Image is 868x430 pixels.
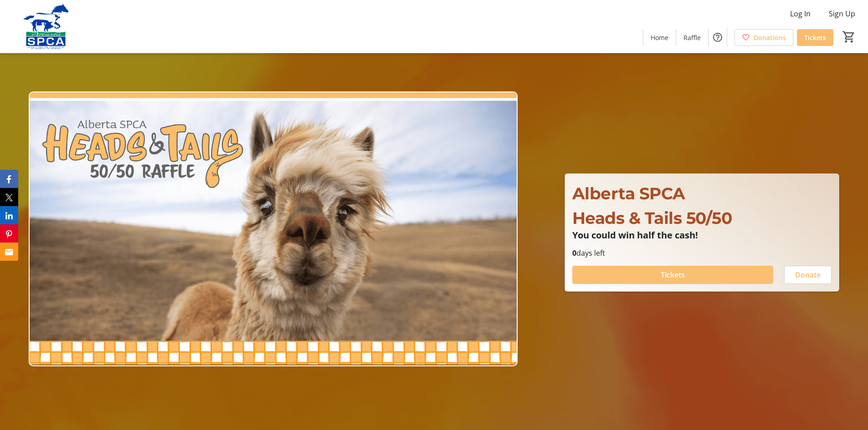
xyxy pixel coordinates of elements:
button: Cart [841,29,857,45]
a: Donations [734,29,793,46]
span: Log In [790,8,811,19]
img: Campaign CTA Media Photo [29,91,518,366]
span: Tickets [804,33,826,42]
span: Alberta SPCA [572,183,685,203]
span: Raffle [683,33,701,42]
a: Raffle [676,29,708,46]
span: 0 [572,248,576,258]
span: Tickets [661,269,685,280]
button: Help [709,28,727,46]
p: days left [572,248,832,258]
span: Heads & Tails 50/50 [572,208,732,228]
p: You could win half the cash! [572,230,832,240]
span: Donate [795,269,821,280]
span: Sign Up [829,8,855,19]
button: Sign Up [822,6,863,21]
button: Donate [784,266,832,284]
a: Home [643,29,676,46]
img: Alberta SPCA's Logo [5,4,87,49]
button: Tickets [572,266,773,284]
span: Donations [754,33,786,42]
button: Log In [783,6,818,21]
span: Home [651,33,668,42]
a: Tickets [797,29,833,46]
